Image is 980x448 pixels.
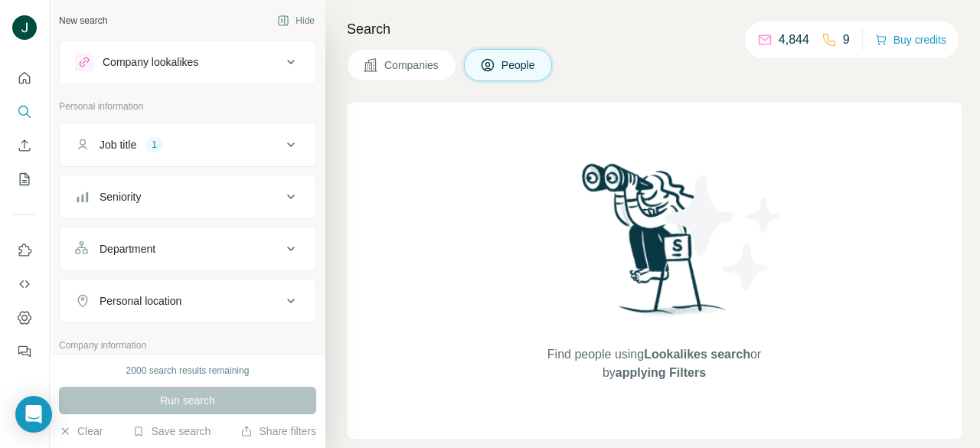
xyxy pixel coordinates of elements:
[100,189,141,204] div: Seniority
[60,178,315,215] button: Seniority
[145,138,163,152] div: 1
[501,57,537,73] span: People
[875,29,946,51] button: Buy credits
[132,423,211,439] button: Save search
[12,64,37,92] button: Quick start
[12,132,37,159] button: Enrich CSV
[575,159,734,330] img: Surfe Illustration - Woman searching with binoculars
[60,283,315,319] button: Personal location
[616,366,706,379] span: applying Filters
[60,44,315,80] button: Company lookalikes
[60,126,315,163] button: Job title1
[240,423,316,439] button: Share filters
[531,345,776,382] span: Find people using or by
[100,137,136,152] div: Job title
[103,54,198,70] div: Company lookalikes
[59,14,107,28] div: New search
[384,57,440,73] span: Companies
[644,348,750,361] span: Lookalikes search
[12,338,37,365] button: Feedback
[12,15,37,40] img: Avatar
[12,237,37,264] button: Use Surfe on LinkedIn
[59,423,103,439] button: Clear
[59,338,316,352] p: Company information
[843,31,850,49] p: 9
[12,304,37,332] button: Dashboard
[12,165,37,193] button: My lists
[12,270,37,298] button: Use Surfe API
[100,293,181,309] div: Personal location
[12,98,37,126] button: Search
[15,396,52,433] div: Open Intercom Messenger
[100,241,155,257] div: Department
[60,231,315,267] button: Department
[59,100,316,113] p: Personal information
[655,164,792,302] img: Surfe Illustration - Stars
[779,31,809,49] p: 4,844
[126,364,250,378] div: 2000 search results remaining
[347,18,962,40] h4: Search
[266,9,325,32] button: Hide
